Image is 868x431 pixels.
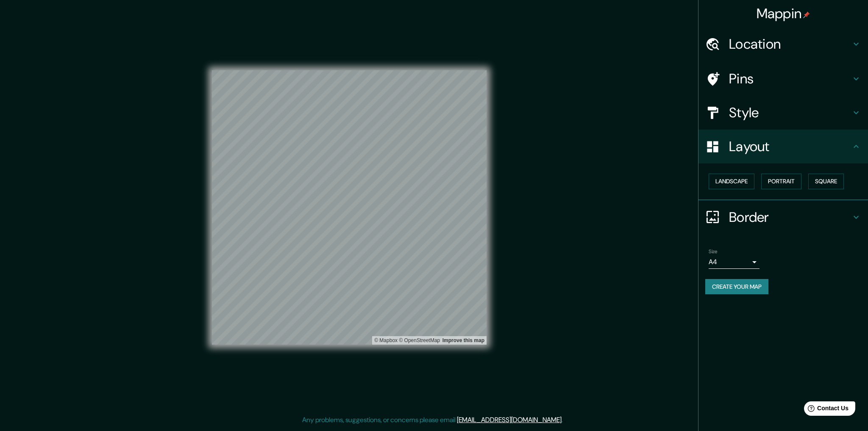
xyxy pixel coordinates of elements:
a: OpenStreetMap [399,337,440,343]
div: A4 [709,255,759,269]
label: Size [709,248,718,255]
img: pin-icon.png [803,11,810,18]
div: Style [698,96,868,130]
button: Landscape [709,174,754,189]
h4: Mappin [757,5,810,22]
canvas: Map [212,70,487,345]
div: . [564,415,566,425]
a: [EMAIL_ADDRESS][DOMAIN_NAME] [457,415,562,424]
h4: Style [729,104,851,121]
h4: Layout [729,138,851,155]
button: Square [808,174,844,189]
a: Map feedback [442,337,484,343]
div: . [563,415,564,425]
div: Border [698,200,868,234]
h4: Border [729,209,851,226]
button: Create your map [705,279,768,295]
a: Mapbox [374,337,398,343]
div: Layout [698,130,868,163]
iframe: Help widget launcher [793,398,859,422]
div: Pins [698,62,868,96]
button: Portrait [761,174,801,189]
div: Location [698,27,868,61]
h4: Location [729,36,851,52]
h4: Pins [729,70,851,87]
p: Any problems, suggestions, or concerns please email . [302,415,563,425]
